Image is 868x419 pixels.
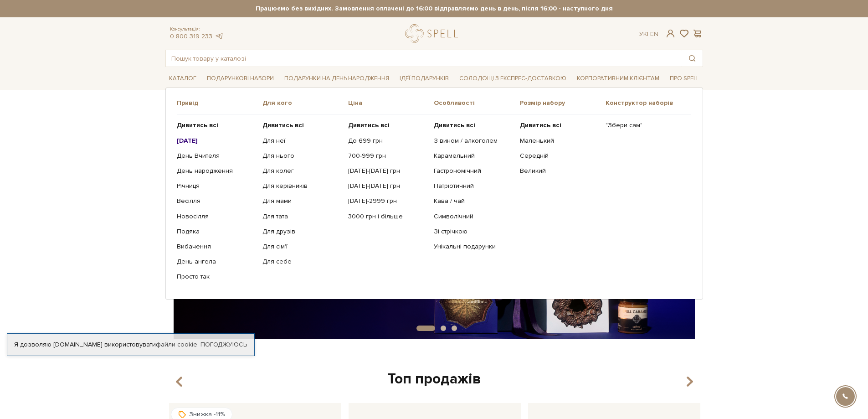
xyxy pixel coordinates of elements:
a: Ідеї подарунків [396,72,452,86]
a: Подарунки на День народження [281,72,393,86]
a: Дивитись всі [348,121,427,129]
a: 0 800 319 233 [170,32,212,40]
button: Carousel Page 3 [452,326,457,331]
b: Дивитись всі [262,121,304,129]
a: файли cookie [156,341,197,348]
a: Символічний [434,212,513,221]
a: Для себе [262,258,341,266]
a: Новосілля [177,212,256,221]
input: Пошук товару у каталозі [166,50,682,67]
span: | [647,30,648,38]
span: Особливості [434,99,519,107]
a: Карамельний [434,152,513,160]
a: Для друзів [262,228,341,236]
button: Carousel Page 2 [441,326,446,331]
a: Кава / чай [434,197,513,205]
a: [DATE]-2999 грн [348,197,427,205]
a: До 699 грн [348,137,427,145]
a: Про Spell [666,72,703,86]
strong: Працюємо без вихідних. Замовлення оплачені до 16:00 відправляємо день в день, після 16:00 - насту... [165,5,703,13]
a: Дивитись всі [520,121,599,129]
a: Для керівників [262,182,341,190]
a: Корпоративним клієнтам [573,72,663,86]
a: День ангела [177,258,256,266]
a: З вином / алкоголем [434,137,513,145]
button: Пошук товару у каталозі [682,50,703,67]
span: Конструктор наборів [606,99,691,107]
div: Carousel Pagination [165,325,703,333]
a: Річниця [177,182,256,190]
a: Гастрономічний [434,167,513,175]
a: Дивитись всі [434,121,513,129]
button: Carousel Page 1 (Current Slide) [416,326,435,331]
a: Для неї [262,137,341,145]
a: 3000 грн і більше [348,212,427,221]
a: Для мами [262,197,341,205]
a: Великий [520,167,599,175]
a: День Вчителя [177,152,256,160]
a: Подяка [177,228,256,236]
a: Вибачення [177,243,256,251]
div: Топ продажів [165,370,703,389]
a: Для нього [262,152,341,160]
a: [DATE]-[DATE] грн [348,182,427,190]
a: Весілля [177,197,256,205]
a: Патріотичний [434,182,513,190]
div: Каталог [165,88,703,299]
a: Каталог [165,72,200,86]
a: Для колег [262,167,341,175]
a: Подарункові набори [203,72,277,86]
span: Ціна [348,99,434,107]
b: Дивитись всі [520,121,561,129]
b: Дивитись всі [348,121,390,129]
a: telegram [215,32,224,40]
a: [DATE]-[DATE] грн [348,167,427,175]
b: Дивитись всі [177,121,218,129]
a: Дивитись всі [177,121,256,129]
a: Просто так [177,273,256,281]
a: logo [405,24,462,43]
span: Для кого [262,99,348,107]
b: [DATE] [177,137,198,145]
a: Унікальні подарунки [434,243,513,251]
a: En [650,30,658,38]
a: Для сім'ї [262,243,341,251]
div: Я дозволяю [DOMAIN_NAME] використовувати [7,341,254,349]
b: Дивитись всі [434,121,475,129]
a: 700-999 грн [348,152,427,160]
a: День народження [177,167,256,175]
div: Ук [639,30,658,38]
a: Маленький [520,137,599,145]
span: Консультація: [170,26,224,32]
a: [DATE] [177,137,256,145]
a: Дивитись всі [262,121,341,129]
span: Розмір набору [520,99,606,107]
a: Солодощі з експрес-доставкою [456,71,570,86]
a: Середній [520,152,599,160]
a: Зі стрічкою [434,228,513,236]
a: Для тата [262,212,341,221]
a: Погоджуюсь [200,341,247,349]
span: Привід [177,99,262,107]
a: "Збери сам" [606,121,684,129]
